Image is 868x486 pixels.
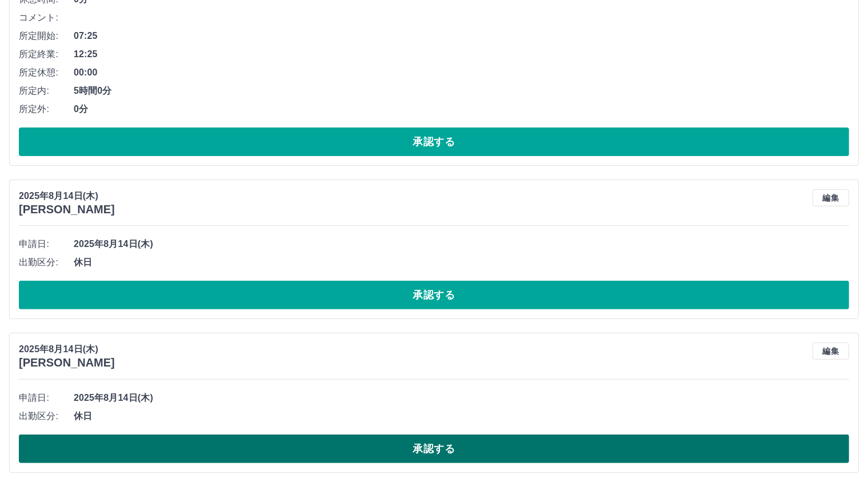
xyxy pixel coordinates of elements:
span: 2025年8月14日(木) [74,391,849,405]
span: コメント: [19,11,74,25]
span: 07:25 [74,29,849,43]
span: 2025年8月14日(木) [74,237,849,251]
button: 編集 [813,189,849,206]
span: 申請日: [19,391,74,405]
span: 所定開始: [19,29,74,43]
span: 00:00 [74,66,849,79]
button: 承認する [19,435,849,463]
h3: [PERSON_NAME] [19,203,115,216]
p: 2025年8月14日(木) [19,189,115,203]
button: 承認する [19,128,849,156]
span: 出勤区分: [19,409,74,423]
span: 5時間0分 [74,84,849,98]
span: 所定内: [19,84,74,98]
span: 出勤区分: [19,256,74,269]
span: 申請日: [19,237,74,251]
span: 休日 [74,409,849,423]
span: 休日 [74,256,849,269]
span: 0分 [74,102,849,116]
span: 所定休憩: [19,66,74,79]
span: 所定終業: [19,47,74,61]
span: 所定外: [19,102,74,116]
h3: [PERSON_NAME] [19,356,115,369]
p: 2025年8月14日(木) [19,342,115,356]
button: 承認する [19,281,849,309]
button: 編集 [813,342,849,360]
span: 12:25 [74,47,849,61]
